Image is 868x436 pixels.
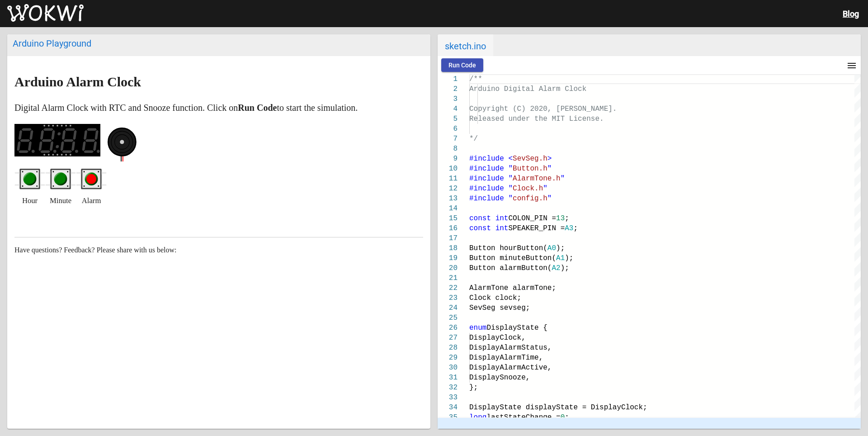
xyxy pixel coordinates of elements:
span: ; [565,214,569,223]
div: 10 [438,164,458,174]
div: 13 [438,194,458,204]
span: Released under the MIT License. [469,115,604,123]
span: SevSeg.h [513,155,547,163]
span: lastStateChange = [486,413,560,422]
div: 15 [438,213,458,223]
span: int [495,224,509,232]
span: Copyright (C) 2020, [PERSON_NAME]. [469,105,617,113]
span: DisplayState { [486,324,547,332]
span: DisplayClock, [469,334,526,342]
span: > [547,155,552,163]
a: Blog [843,9,859,19]
span: " [508,165,513,173]
span: const [469,224,491,232]
span: AlarmTone.h [513,175,561,183]
span: 13 [556,214,565,223]
span: enum [469,324,486,332]
div: 29 [438,353,458,363]
span: #include [469,185,504,193]
span: DisplayAlarmStatus, [469,344,552,352]
span: ); [565,254,573,262]
span: DisplayState displayState = DisplayClock; [469,403,647,412]
img: Wokwi [7,4,84,22]
span: Button.h [513,165,547,173]
span: const [469,214,491,223]
span: " [508,185,513,193]
span: ; [565,413,569,422]
span: COLON_PIN = [508,214,556,223]
span: Have questions? Feedback? Please share with us below: [14,246,177,254]
span: " [547,194,552,203]
button: Run Code [441,58,483,72]
span: sketch.ino [438,34,493,56]
div: 14 [438,204,458,213]
span: SevSeg sevseg; [469,304,530,312]
div: 26 [438,323,458,333]
div: 12 [438,184,458,194]
span: ; [573,224,578,232]
span: Arduino Digital Alarm Clock [469,85,586,93]
p: Digital Alarm Clock with RTC and Snooze function. Click on to start the simulation. [14,100,423,115]
span: A0 [547,244,556,252]
span: config.h [513,194,547,203]
span: A2 [552,264,560,272]
div: 21 [438,273,458,283]
div: 8 [438,144,458,154]
span: DisplayAlarmActive, [469,364,552,372]
span: }; [469,384,478,392]
span: #include [469,194,504,203]
span: Button minuteButton( [469,254,556,262]
span: " [508,175,513,183]
span: " [508,194,513,203]
div: 30 [438,363,458,373]
span: long [469,413,486,422]
div: 28 [438,343,458,353]
span: Run Code [448,62,476,69]
span: AlarmTone alarmTone; [469,284,556,292]
div: 33 [438,393,458,403]
div: Arduino Playground [13,38,425,49]
div: 20 [438,263,458,273]
div: 9 [438,154,458,164]
span: int [495,214,509,223]
div: 3 [438,94,458,104]
div: 16 [438,223,458,233]
div: 4 [438,104,458,114]
mat-icon: menu [846,60,857,71]
span: DisplayAlarmTime, [469,354,543,362]
small: Minute [50,194,71,208]
span: ); [561,264,569,272]
span: Clock.h [513,185,543,193]
div: 22 [438,283,458,293]
span: " [543,185,547,193]
div: 11 [438,174,458,184]
div: 1 [438,74,458,84]
h1: Arduino Alarm Clock [14,75,423,89]
span: #include [469,155,504,163]
div: 23 [438,293,458,303]
span: " [547,165,552,173]
span: < [508,155,513,163]
span: SPEAKER_PIN = [508,224,565,232]
div: 31 [438,373,458,383]
div: 32 [438,383,458,393]
div: 34 [438,403,458,412]
span: Button hourButton( [469,244,547,252]
span: DisplaySnooze, [469,374,530,382]
small: Alarm [82,194,101,208]
span: A3 [565,224,573,232]
div: 27 [438,333,458,343]
span: A1 [556,254,565,262]
textarea: Editor content;Press Alt+F1 for Accessibility Options. [469,74,470,75]
div: 25 [438,313,458,323]
div: 19 [438,253,458,263]
span: 0 [561,413,565,422]
div: 18 [438,243,458,253]
span: Clock clock; [469,294,521,302]
div: 7 [438,134,458,144]
div: 6 [438,124,458,134]
span: ); [556,244,565,252]
span: Button alarmButton( [469,264,552,272]
div: 24 [438,303,458,313]
div: 17 [438,233,458,243]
